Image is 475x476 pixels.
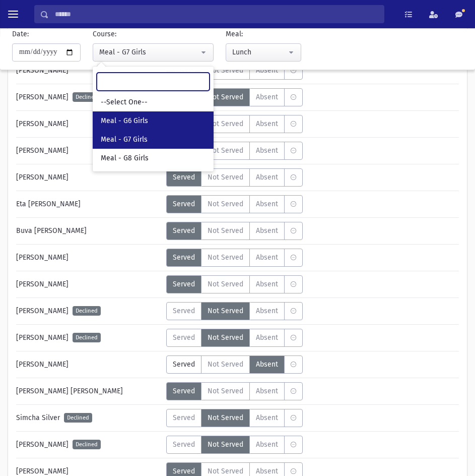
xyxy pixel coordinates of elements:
[208,359,243,370] span: Not Served
[166,195,303,213] div: MeaStatus
[256,92,278,102] span: Absent
[256,386,278,396] span: Absent
[166,329,303,347] div: MeaStatus
[16,306,69,316] span: [PERSON_NAME]
[93,43,214,62] button: Meal - G7 Girls
[256,225,278,236] span: Absent
[166,142,303,160] div: MeaStatus
[16,332,69,343] span: [PERSON_NAME]
[73,333,101,342] span: Declined
[208,225,243,236] span: Not Served
[16,65,69,76] span: [PERSON_NAME]
[16,225,87,236] span: Buva [PERSON_NAME]
[166,382,303,400] div: MeaStatus
[16,439,69,450] span: [PERSON_NAME]
[166,249,303,267] div: MeaStatus
[16,386,123,396] span: [PERSON_NAME] [PERSON_NAME]
[208,412,243,423] span: Not Served
[166,115,303,133] div: MeaStatus
[173,172,195,183] span: Served
[256,332,278,343] span: Absent
[16,92,69,102] span: [PERSON_NAME]
[166,88,303,106] div: MeaStatus
[101,135,148,145] span: Meal - G7 Girls
[208,306,243,316] span: Not Served
[49,5,384,23] input: Search
[208,92,243,102] span: Not Served
[12,29,29,39] label: Date:
[173,252,195,263] span: Served
[97,73,210,91] input: Search
[208,172,243,183] span: Not Served
[226,43,301,62] button: Lunch
[232,47,287,57] div: Lunch
[173,386,195,396] span: Served
[101,116,148,126] span: Meal - G6 Girls
[173,359,195,370] span: Served
[208,439,243,450] span: Not Served
[208,279,243,289] span: Not Served
[99,47,199,57] div: Meal - G7 Girls
[256,118,278,129] span: Absent
[208,252,243,263] span: Not Served
[73,92,101,102] span: Declined
[16,118,69,129] span: [PERSON_NAME]
[256,279,278,289] span: Absent
[166,409,303,427] div: MeaStatus
[73,306,101,316] span: Declined
[208,199,243,209] span: Not Served
[256,199,278,209] span: Absent
[166,436,303,454] div: MeaStatus
[16,199,81,209] span: Eta [PERSON_NAME]
[166,222,303,240] div: MeaStatus
[256,172,278,183] span: Absent
[166,168,303,187] div: MeaStatus
[16,279,69,289] span: [PERSON_NAME]
[16,359,69,370] span: [PERSON_NAME]
[256,412,278,423] span: Absent
[173,332,195,343] span: Served
[4,5,22,23] button: toggle menu
[256,65,278,76] span: Absent
[208,386,243,396] span: Not Served
[208,65,243,76] span: Not Served
[73,440,101,449] span: Declined
[256,252,278,263] span: Absent
[166,62,303,80] div: MeaStatus
[173,199,195,209] span: Served
[173,225,195,236] span: Served
[16,412,60,423] span: Simcha Silver
[256,145,278,156] span: Absent
[208,145,243,156] span: Not Served
[256,359,278,370] span: Absent
[16,252,69,263] span: [PERSON_NAME]
[208,332,243,343] span: Not Served
[93,29,116,39] label: Course:
[16,145,69,156] span: [PERSON_NAME]
[166,302,303,320] div: MeaStatus
[64,413,92,423] span: Declined
[208,118,243,129] span: Not Served
[16,172,69,183] span: [PERSON_NAME]
[173,412,195,423] span: Served
[226,29,243,39] label: Meal:
[173,279,195,289] span: Served
[166,355,303,374] div: MeaStatus
[256,306,278,316] span: Absent
[166,275,303,293] div: MeaStatus
[173,306,195,316] span: Served
[101,97,148,107] span: --Select One--
[101,153,149,163] span: Meal - G8 Girls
